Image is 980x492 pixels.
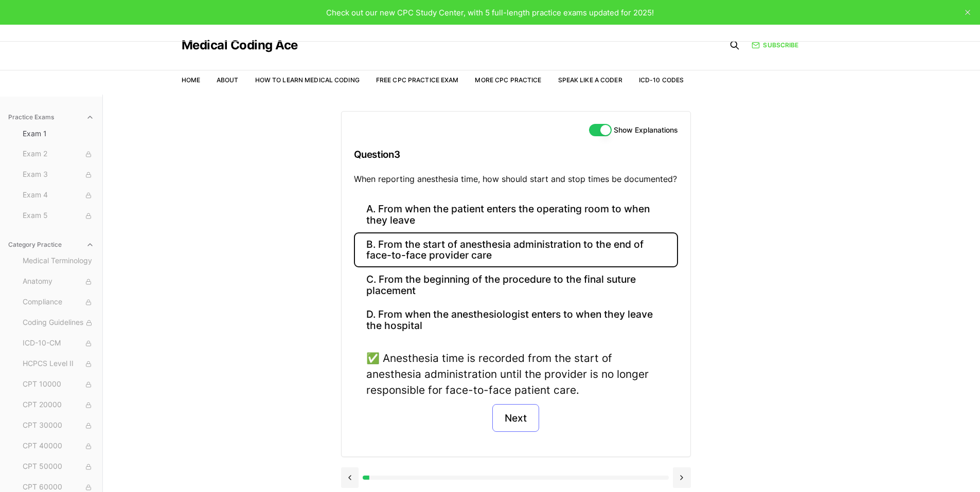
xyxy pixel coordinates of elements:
button: Compliance [19,294,98,311]
a: Medical Coding Ace [182,39,298,51]
button: HCPCS Level II [19,356,98,372]
button: Exam 4 [19,187,98,204]
span: Anatomy [23,276,94,287]
span: Exam 3 [23,169,94,180]
button: CPT 20000 [19,397,98,413]
h3: Question 3 [354,139,678,170]
span: Exam 4 [23,190,94,201]
a: ICD-10 Codes [639,76,684,84]
a: Speak Like a Coder [558,76,622,84]
span: Exam 5 [23,210,94,222]
button: Exam 1 [19,125,98,142]
p: When reporting anesthesia time, how should start and stop times be documented? [354,173,678,185]
a: More CPC Practice [475,76,541,84]
label: Show Explanations [614,126,678,134]
span: CPT 30000 [23,420,94,431]
button: Medical Terminology [19,253,98,269]
span: CPT 50000 [23,461,94,472]
span: CPT 10000 [23,379,94,390]
button: Practice Exams [4,109,98,125]
span: Medical Terminology [23,256,94,267]
button: Exam 5 [19,208,98,224]
button: D. From when the anesthesiologist enters to when they leave the hospital [354,303,678,338]
button: Coding Guidelines [19,315,98,331]
span: CPT 20000 [23,399,94,411]
button: Anatomy [19,274,98,290]
button: CPT 40000 [19,438,98,454]
a: About [217,76,239,84]
button: close [959,4,976,21]
span: Coding Guidelines [23,317,94,329]
button: Exam 3 [19,167,98,183]
button: CPT 10000 [19,376,98,393]
button: ICD-10-CM [19,335,98,352]
button: CPT 30000 [19,417,98,434]
span: CPT 40000 [23,441,94,452]
div: ✅ Anesthesia time is recorded from the start of anesthesia administration until the provider is n... [366,350,666,398]
button: B. From the start of anesthesia administration to the end of face-to-face provider care [354,232,678,267]
span: Exam 1 [23,129,94,139]
span: Exam 2 [23,149,94,160]
button: C. From the beginning of the procedure to the final suture placement [354,267,678,302]
button: Next [492,404,539,432]
a: Home [182,76,200,84]
a: Subscribe [752,41,798,50]
a: How to Learn Medical Coding [255,76,360,84]
a: Free CPC Practice Exam [376,76,459,84]
button: A. From when the patient enters the operating room to when they leave [354,197,678,232]
span: ICD-10-CM [23,338,94,349]
span: HCPCS Level II [23,358,94,370]
button: Category Practice [4,236,98,253]
span: Check out our new CPC Study Center, with 5 full-length practice exams updated for 2025! [326,8,654,17]
button: CPT 50000 [19,459,98,475]
button: Exam 2 [19,146,98,162]
span: Compliance [23,297,94,308]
